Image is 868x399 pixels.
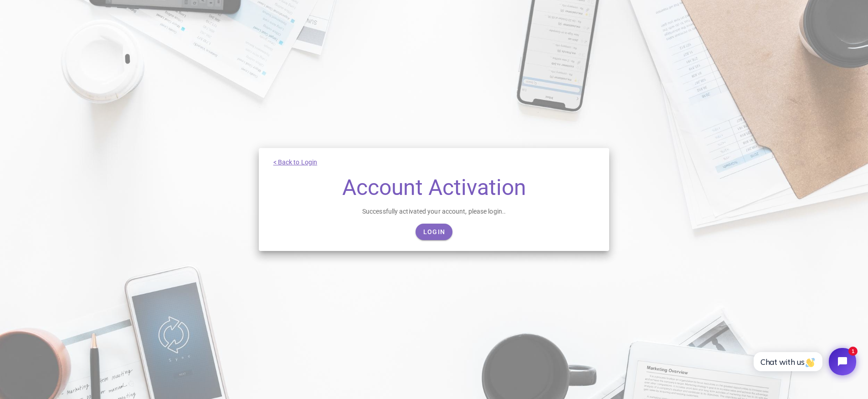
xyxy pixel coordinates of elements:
h1: Account Activation [273,176,595,199]
a: < Back to Login [273,159,318,166]
span: Login [423,228,445,235]
iframe: Tidio Chat [744,340,864,383]
a: Login [416,224,452,240]
div: Successfully activated your account, please login.. [273,206,595,216]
